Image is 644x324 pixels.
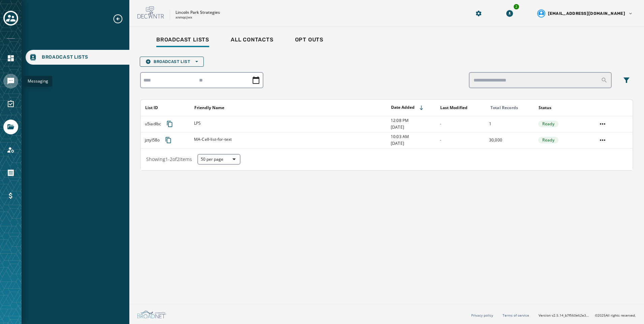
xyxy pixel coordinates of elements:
[3,11,18,26] button: Toggle account select drawer
[290,33,329,48] a: Opt Outs
[471,313,493,318] a: Privacy policy
[485,132,534,148] td: 30,000
[145,118,190,130] div: u5iadlbc
[490,105,534,110] div: Total Records
[542,121,554,127] span: Ready
[112,13,129,24] button: Expand sub nav menu
[473,7,485,20] button: Manage global settings
[552,313,589,318] span: v2.5.14_b7f560e62e3347fd09829e8ac9922915a95fe427
[146,156,192,162] span: Showing 1 - 2 of 2 items
[388,102,427,113] button: Sort by [object Object]
[391,125,436,130] span: [DATE]
[485,116,534,132] td: 1
[539,313,589,318] span: Version
[145,134,190,146] div: jztyl58o
[503,313,529,318] a: Terms of service
[197,154,240,165] button: 50 per page
[175,10,220,15] p: Lincoln Park Strategies
[438,102,470,113] button: Sort by [object Object]
[391,118,436,123] span: 12:08 PM
[3,74,18,89] a: Navigate to Messaging
[513,3,520,10] div: 2
[3,142,18,157] a: Navigate to Account
[194,121,201,126] span: LPS
[3,165,18,180] a: Navigate to Orders
[595,313,636,318] span: © 2025 All rights reserved.
[3,188,18,203] a: Navigate to Billing
[142,102,161,113] button: Sort by [object Object]
[164,118,176,130] button: Copy text to clipboard
[26,50,129,65] a: Navigate to Broadcast Lists
[146,59,198,64] span: Broadcast List
[3,120,18,134] a: Navigate to Files
[436,116,485,132] td: -
[548,11,625,16] span: [EMAIL_ADDRESS][DOMAIN_NAME]
[231,36,273,43] span: All Contacts
[192,102,227,113] button: Sort by [object Object]
[201,157,237,162] span: 50 per page
[3,97,18,111] a: Navigate to Surveys
[175,15,192,20] p: xnmqcjwx
[3,51,18,66] a: Navigate to Home
[536,102,554,113] button: Sort by [object Object]
[391,141,436,146] span: [DATE]
[225,33,279,48] a: All Contacts
[140,57,204,67] button: Broadcast List
[542,137,554,143] span: Ready
[156,36,209,43] span: Broadcast Lists
[504,7,516,20] button: Download Menu
[295,36,323,43] span: Opt Outs
[391,134,436,139] span: 10:03 AM
[42,54,88,61] span: Broadcast Lists
[24,76,52,87] div: Messaging
[162,134,174,146] button: Copy text to clipboard
[151,33,215,48] a: Broadcast Lists
[620,73,633,87] button: Filters menu
[436,132,485,148] td: -
[535,7,636,20] button: User settings
[194,137,232,142] span: MA-Cell-list-for-text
